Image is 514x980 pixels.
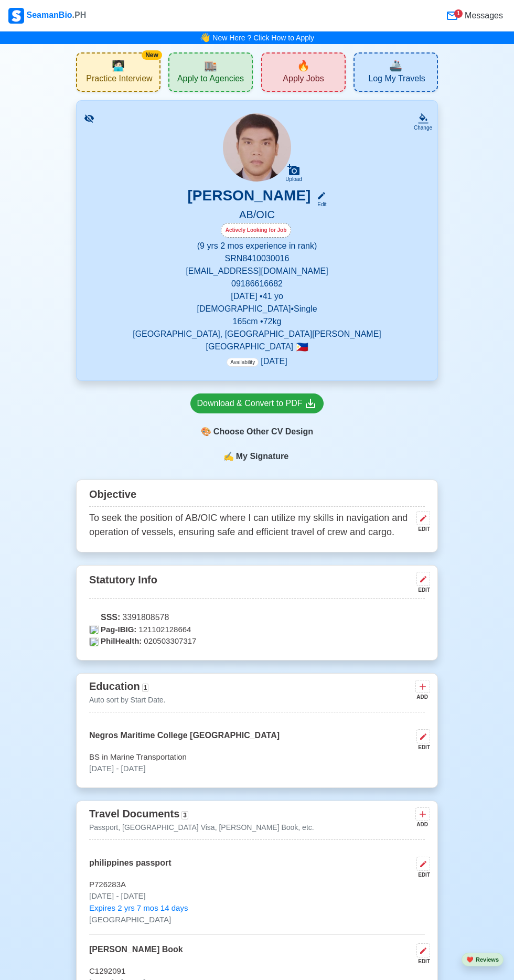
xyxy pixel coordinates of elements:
[89,914,425,926] p: [GEOGRAPHIC_DATA]
[227,358,259,367] span: Availability
[414,124,432,132] div: Change
[72,10,87,19] span: .PH
[89,729,280,751] p: Negros Maritime College [GEOGRAPHIC_DATA]
[415,821,428,828] div: ADD
[8,8,86,24] div: SeamanBio
[89,943,183,965] p: [PERSON_NAME] Book
[190,422,324,442] div: Choose Other CV Design
[462,953,504,967] button: heartReviews
[8,8,24,24] img: Logo
[197,29,213,46] span: bell
[296,342,308,352] span: 🇵🇭
[112,58,125,73] span: interview
[463,9,503,22] span: Messages
[412,743,430,751] div: EDIT
[89,751,425,763] p: BS in Marine Transportation
[89,278,425,290] p: 09186616682
[227,355,287,368] p: [DATE]
[466,956,474,963] span: heart
[89,290,425,303] p: [DATE] • 41 yo
[190,393,324,413] a: Download & Convert to PDF
[89,315,425,328] p: 165 cm • 72 kg
[223,450,234,463] span: sign
[89,252,425,265] p: SRN 8410030016
[285,176,302,183] div: Upload
[89,328,425,340] p: [GEOGRAPHIC_DATA], [GEOGRAPHIC_DATA][PERSON_NAME]
[297,58,310,73] span: new
[221,223,292,238] div: Actively Looking for Job
[89,890,425,902] p: [DATE] - [DATE]
[89,680,140,692] span: Education
[101,611,120,624] span: SSS:
[412,525,430,533] div: EDIT
[89,340,425,353] p: [GEOGRAPHIC_DATA]
[204,58,217,73] span: agencies
[89,624,425,636] p: 121102128664
[181,811,188,819] span: 3
[389,58,402,73] span: travel
[89,879,425,891] p: P726283A
[89,965,425,977] p: C1292091
[201,425,211,438] span: paint
[101,635,142,647] span: PhilHealth:
[89,763,425,775] p: [DATE] - [DATE]
[412,957,430,965] div: EDIT
[415,693,428,701] div: ADD
[234,450,291,463] span: My Signature
[177,73,244,87] span: Apply to Agencies
[142,50,162,60] div: New
[89,635,425,647] p: 020503307317
[412,871,430,879] div: EDIT
[101,624,136,636] span: Pag-IBIG:
[89,511,412,539] p: To seek the position of AB/OIC where I can utilize my skills in navigation and operation of vesse...
[89,208,425,223] h5: AB/OIC
[142,684,149,692] span: 1
[89,808,179,819] span: Travel Documents
[89,695,166,706] p: Auto sort by Start Date.
[89,265,425,278] p: [EMAIL_ADDRESS][DOMAIN_NAME]
[454,9,463,18] div: 1
[89,484,425,507] div: Objective
[86,73,152,87] span: Practice Interview
[89,822,314,833] p: Passport, [GEOGRAPHIC_DATA] Visa, [PERSON_NAME] Book, etc.
[188,187,311,208] h3: [PERSON_NAME]
[89,570,425,599] div: Statutory Info
[368,73,425,87] span: Log My Travels
[89,303,425,315] p: [DEMOGRAPHIC_DATA] • Single
[313,200,326,208] div: Edit
[89,611,425,624] p: 3391808578
[89,240,425,252] p: (9 yrs 2 mos experience in rank)
[412,586,430,594] div: EDIT
[283,73,324,87] span: Apply Jobs
[212,34,314,42] a: New Here ? Click How to Apply
[89,857,171,879] p: philippines passport
[89,902,188,914] span: Expires 2 yrs 7 mos 14 days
